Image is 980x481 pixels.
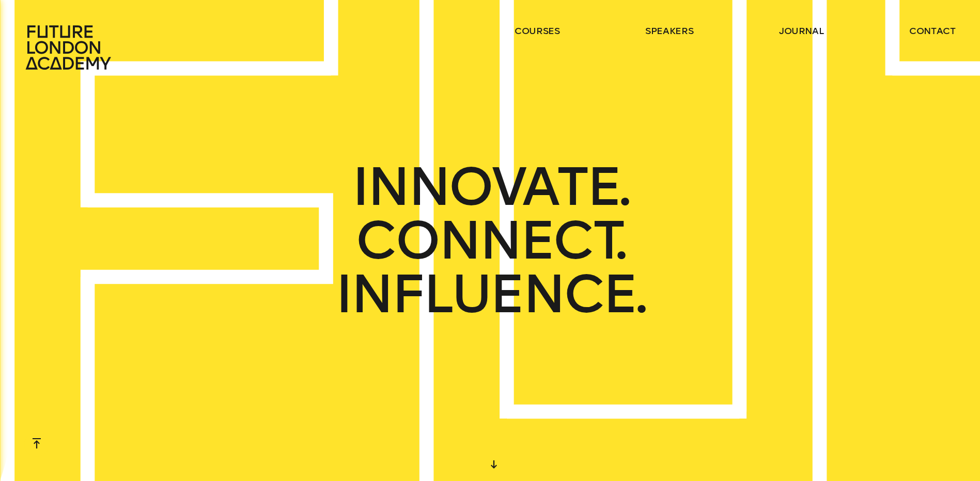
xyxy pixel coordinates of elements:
a: journal [779,25,824,37]
span: CONNECT. [356,214,624,267]
a: speakers [645,25,693,37]
span: INNOVATE. [352,160,628,214]
span: INFLUENCE. [336,267,645,321]
a: courses [515,25,560,37]
a: contact [909,25,956,37]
